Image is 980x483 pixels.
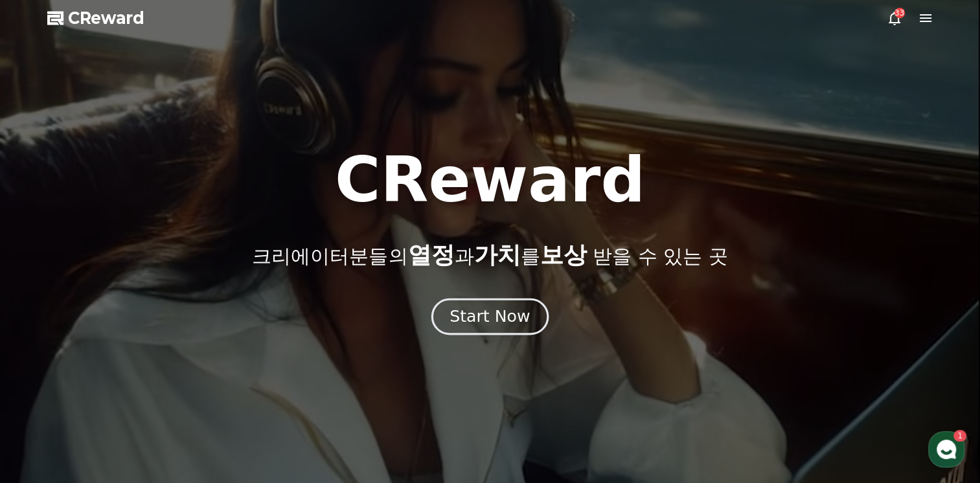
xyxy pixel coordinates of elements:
p: 크리에이터분들의 과 를 받을 수 있는 곳 [252,242,727,268]
h1: CReward [335,149,645,211]
span: 가치 [473,241,520,268]
span: 1 [131,375,136,385]
div: 33 [895,8,905,18]
a: 홈 [4,376,85,408]
span: 보상 [540,241,586,268]
span: 대화 [119,396,134,406]
div: Start Now [450,306,530,328]
span: CReward [68,8,144,28]
a: 33 [887,10,902,26]
a: Start Now [434,312,546,324]
a: CReward [47,8,144,28]
span: 홈 [41,395,49,405]
span: 열정 [407,241,454,268]
span: 설정 [200,395,216,405]
a: 설정 [167,376,249,408]
a: 1대화 [85,376,167,408]
button: Start Now [431,298,549,335]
